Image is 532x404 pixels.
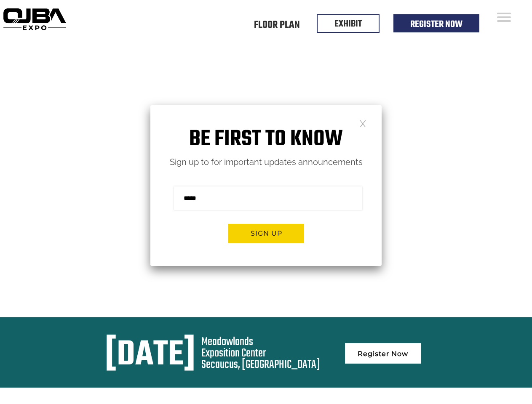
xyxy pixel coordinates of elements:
div: [DATE] [105,336,195,375]
button: Sign up [228,224,304,243]
p: Sign up to for important updates announcements [150,155,382,170]
a: Register Now [345,343,421,364]
a: EXHIBIT [334,17,362,31]
div: Meadowlands Exposition Center Secaucus, [GEOGRAPHIC_DATA] [201,336,320,370]
a: Register Now [410,17,462,32]
h1: Be first to know [150,126,382,153]
a: Close [359,120,366,127]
